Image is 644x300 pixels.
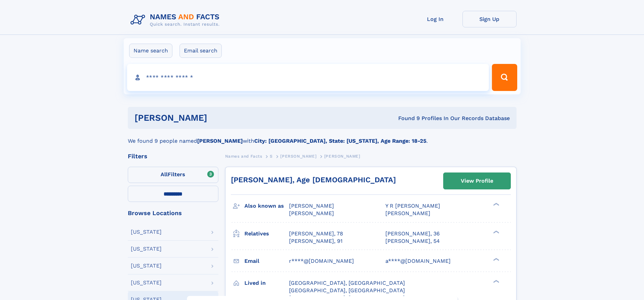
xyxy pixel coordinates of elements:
[244,277,289,289] h3: Lived in
[324,154,360,159] span: [PERSON_NAME]
[244,200,289,212] h3: Also known as
[128,153,218,159] div: Filters
[289,280,405,286] span: [GEOGRAPHIC_DATA], [GEOGRAPHIC_DATA]
[135,114,303,122] h1: [PERSON_NAME]
[303,115,510,122] div: Found 9 Profiles In Our Records Database
[231,176,396,184] a: [PERSON_NAME], Age [DEMOGRAPHIC_DATA]
[127,64,489,91] input: search input
[254,138,426,144] b: City: [GEOGRAPHIC_DATA], State: [US_STATE], Age Range: 18-25
[131,246,162,252] div: [US_STATE]
[461,173,493,189] div: View Profile
[128,129,517,145] div: We found 9 people named with .
[385,230,440,237] a: [PERSON_NAME], 36
[270,154,273,159] span: S
[492,64,517,91] button: Search Button
[244,228,289,239] h3: Relatives
[492,202,500,207] div: ❯
[131,229,162,235] div: [US_STATE]
[444,173,510,189] a: View Profile
[385,203,440,209] span: Y R [PERSON_NAME]
[289,210,334,216] span: [PERSON_NAME]
[289,287,405,294] span: [GEOGRAPHIC_DATA], [GEOGRAPHIC_DATA]
[462,11,517,27] a: Sign Up
[161,171,168,178] span: All
[492,230,500,234] div: ❯
[289,203,334,209] span: [PERSON_NAME]
[128,11,225,29] img: Logo Names and Facts
[492,257,500,261] div: ❯
[197,138,243,144] b: [PERSON_NAME]
[385,237,440,245] a: [PERSON_NAME], 54
[128,210,218,216] div: Browse Locations
[385,210,430,216] span: [PERSON_NAME]
[280,154,316,159] span: [PERSON_NAME]
[128,167,218,183] label: Filters
[492,279,500,283] div: ❯
[280,152,316,160] a: [PERSON_NAME]
[244,255,289,267] h3: Email
[289,230,343,237] a: [PERSON_NAME], 78
[289,237,342,245] a: [PERSON_NAME], 91
[129,44,172,58] label: Name search
[131,280,162,285] div: [US_STATE]
[408,11,462,27] a: Log In
[180,44,222,58] label: Email search
[270,152,273,160] a: S
[225,152,262,160] a: Names and Facts
[131,263,162,269] div: [US_STATE]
